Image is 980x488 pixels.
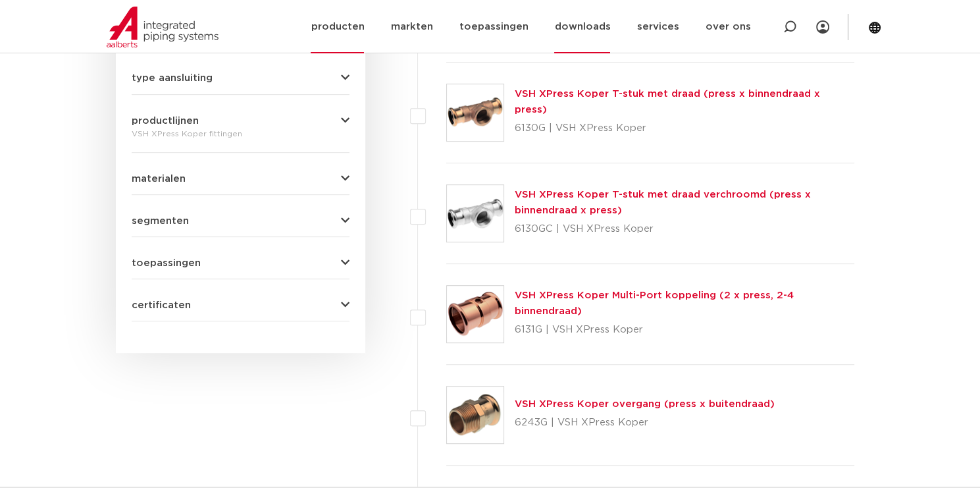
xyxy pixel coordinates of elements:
a: VSH XPress Koper Multi-Port koppeling (2 x press, 2-4 binnendraad) [515,290,794,316]
button: type aansluiting [132,73,349,83]
img: Thumbnail for VSH XPress Koper Multi-Port koppeling (2 x press, 2-4 binnendraad) [447,286,503,342]
span: type aansluiting [132,73,213,83]
span: segmenten [132,216,189,226]
span: certificaten [132,300,191,310]
div: VSH XPress Koper fittingen [132,126,349,142]
p: 6243G | VSH XPress Koper [515,412,775,433]
p: 6130G | VSH XPress Koper [515,118,855,139]
a: VSH XPress Koper overgang (press x buitendraad) [515,399,775,409]
a: VSH XPress Koper T-stuk met draad (press x binnendraad x press) [515,89,820,115]
p: 6131G | VSH XPress Koper [515,319,855,340]
button: materialen [132,174,349,184]
p: 6130GC | VSH XPress Koper [515,219,855,240]
img: Thumbnail for VSH XPress Koper T-stuk met draad (press x binnendraad x press) [447,84,503,141]
button: toepassingen [132,258,349,268]
button: segmenten [132,216,349,226]
span: materialen [132,174,186,184]
button: certificaten [132,300,349,310]
span: toepassingen [132,258,201,268]
a: VSH XPress Koper T-stuk met draad verchroomd (press x binnendraad x press) [515,190,811,215]
span: productlijnen [132,116,199,126]
button: productlijnen [132,116,349,126]
img: Thumbnail for VSH XPress Koper T-stuk met draad verchroomd (press x binnendraad x press) [447,185,503,242]
img: Thumbnail for VSH XPress Koper overgang (press x buitendraad) [447,387,503,443]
